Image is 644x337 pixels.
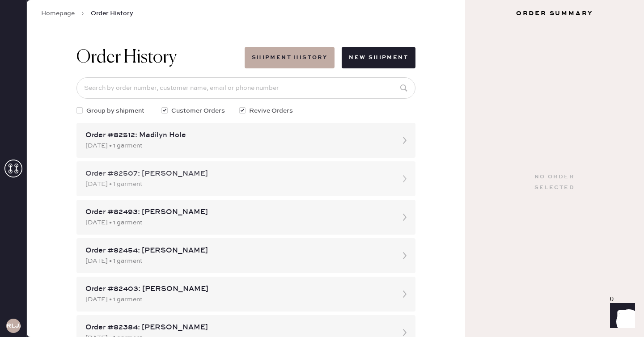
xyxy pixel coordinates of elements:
[602,297,640,335] iframe: Front Chat
[171,106,225,116] span: Customer Orders
[534,172,575,193] div: No order selected
[85,141,390,151] div: [DATE] • 1 garment
[76,47,177,68] h1: Order History
[85,207,390,218] div: Order #82493: [PERSON_NAME]
[85,168,390,179] div: Order #82507: [PERSON_NAME]
[91,9,133,18] span: Order History
[85,284,390,295] div: Order #82403: [PERSON_NAME]
[76,77,415,99] input: Search by order number, customer name, email or phone number
[342,47,415,68] button: New Shipment
[86,106,144,116] span: Group by shipment
[85,322,390,333] div: Order #82384: [PERSON_NAME]
[85,256,390,266] div: [DATE] • 1 garment
[41,9,75,18] a: Homepage
[85,218,390,227] div: [DATE] • 1 garment
[85,179,390,189] div: [DATE] • 1 garment
[465,9,644,18] h3: Order Summary
[85,295,390,304] div: [DATE] • 1 garment
[85,130,390,141] div: Order #82512: Madilyn Hole
[249,106,293,116] span: Revive Orders
[6,323,21,329] h3: RLJA
[85,245,390,256] div: Order #82454: [PERSON_NAME]
[245,47,335,68] button: Shipment History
